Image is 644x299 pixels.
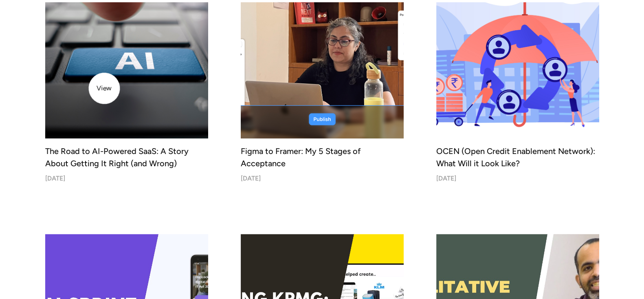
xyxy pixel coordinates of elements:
[436,145,599,170] div: OCEN (Open Credit Enablement Network): What Will it Look Like?
[45,174,65,182] div: [DATE]
[241,174,261,182] div: [DATE]
[436,174,456,182] div: [DATE]
[241,145,404,170] div: Figma to Framer: My 5 Stages of Acceptance
[45,145,208,170] div: The Road to AI-Powered SaaS: A Story About Getting It Right (and Wrong)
